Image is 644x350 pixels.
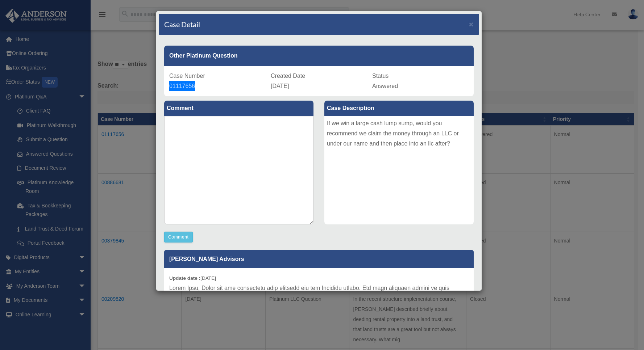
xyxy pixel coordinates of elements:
button: Comment [164,232,193,243]
span: × [469,20,474,28]
button: Close [469,20,474,28]
span: Created Date [271,73,305,79]
h4: Case Detail [164,19,200,29]
div: Other Platinum Question [164,46,474,66]
b: Update date : [169,275,200,281]
span: Answered [372,83,398,89]
span: Status [372,73,389,79]
label: Case Description [324,101,474,116]
span: 01117656 [169,83,195,89]
label: Comment [164,101,313,116]
span: Case Number [169,73,205,79]
span: [DATE] [271,83,289,89]
div: If we win a large cash lump sump, would you recommend we claim the money through an LLC or under ... [324,116,474,224]
p: [PERSON_NAME] Advisors [164,250,474,268]
small: [DATE] [169,275,216,281]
